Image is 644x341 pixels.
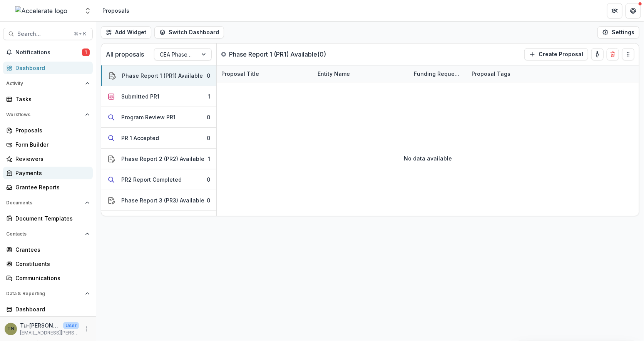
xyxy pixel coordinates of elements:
[3,109,93,121] button: Open Workflows
[3,257,93,270] a: Constituents
[63,322,79,329] p: User
[15,49,82,56] span: Notifications
[101,65,216,86] button: Phase Report 1 (PR1) Available0
[15,140,87,149] div: Form Builder
[591,48,604,60] button: toggle-assigned-to-me
[607,3,622,18] button: Partners
[3,124,93,137] a: Proposals
[207,72,210,80] div: 0
[207,134,210,142] div: 0
[121,134,159,142] div: PR 1 Accepted
[15,64,87,72] div: Dashboard
[208,155,210,163] div: 1
[597,26,639,38] button: Settings
[121,113,176,121] div: Program Review PR1
[3,62,93,74] a: Dashboard
[15,169,87,177] div: Payments
[82,324,91,334] button: More
[622,48,634,60] button: Drag
[3,93,93,105] a: Tasks
[3,272,93,284] a: Communications
[106,50,144,59] p: All proposals
[101,107,216,128] button: Program Review PR10
[7,326,14,331] div: Tu-Quyen Nguyen
[102,7,129,15] div: Proposals
[17,31,69,37] span: Search...
[409,65,467,82] div: Funding Requested
[6,291,82,296] span: Data & Reporting
[15,260,87,268] div: Constituents
[101,86,216,107] button: Submitted PR11
[15,214,87,222] div: Document Templates
[101,128,216,149] button: PR 1 Accepted0
[3,181,93,194] a: Grantee Reports
[101,190,216,211] button: Phase Report 3 (PR3) Available0
[6,112,82,117] span: Workflows
[122,72,203,80] div: Phase Report 1 (PR1) Available
[101,26,151,38] button: Add Widget
[524,48,588,60] button: Create Proposal
[121,196,204,204] div: Phase Report 3 (PR3) Available
[121,155,204,163] div: Phase Report 2 (PR2) Available
[313,65,409,82] div: Entity Name
[72,30,88,38] div: ⌘ + K
[6,81,82,86] span: Activity
[207,196,210,204] div: 0
[467,70,515,78] div: Proposal Tags
[15,6,67,15] img: Accelerate logo
[3,167,93,179] a: Payments
[626,3,641,18] button: Get Help
[99,5,132,16] nav: breadcrumb
[3,46,93,59] button: Notifications1
[20,321,60,329] p: Tu-[PERSON_NAME]
[101,149,216,169] button: Phase Report 2 (PR2) Available1
[3,303,93,316] a: Dashboard
[467,65,563,82] div: Proposal Tags
[15,274,87,282] div: Communications
[217,65,313,82] div: Proposal Title
[15,183,87,191] div: Grantee Reports
[313,70,355,78] div: Entity Name
[15,155,87,163] div: Reviewers
[409,70,467,78] div: Funding Requested
[3,243,93,256] a: Grantees
[15,246,87,254] div: Grantees
[208,92,210,100] div: 1
[6,231,82,237] span: Contacts
[229,50,326,59] p: Phase Report 1 (PR1) Available ( 0 )
[3,228,93,240] button: Open Contacts
[207,113,210,121] div: 0
[3,197,93,209] button: Open Documents
[15,305,87,313] div: Dashboard
[20,329,79,336] p: [EMAIL_ADDRESS][PERSON_NAME][DOMAIN_NAME]
[6,200,82,206] span: Documents
[15,126,87,134] div: Proposals
[101,169,216,190] button: PR2 Report Completed0
[607,48,619,60] button: Delete card
[82,3,93,18] button: Open entity switcher
[121,92,159,100] div: Submitted PR1
[404,154,452,162] p: No data available
[3,212,93,225] a: Document Templates
[207,176,210,184] div: 0
[3,28,93,40] button: Search...
[3,152,93,165] a: Reviewers
[154,26,224,38] button: Switch Dashboard
[15,95,87,103] div: Tasks
[82,48,90,56] span: 1
[217,70,264,78] div: Proposal Title
[3,288,93,300] button: Open Data & Reporting
[121,176,182,184] div: PR2 Report Completed
[3,77,93,90] button: Open Activity
[3,138,93,151] a: Form Builder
